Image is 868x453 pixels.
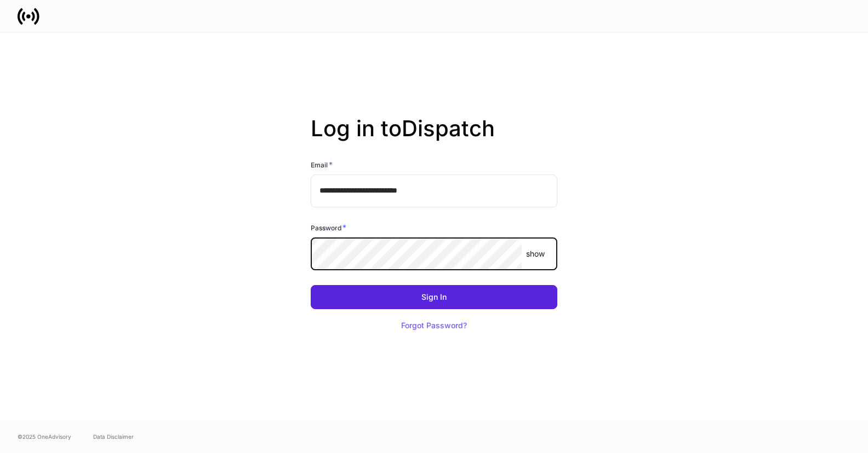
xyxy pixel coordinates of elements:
[401,322,467,329] div: Forgot Password?
[93,432,134,441] a: Data Disclaimer
[526,248,545,259] p: show
[18,432,71,441] span: © 2025 OneAdvisory
[387,313,481,338] button: Forgot Password?
[311,159,333,170] h6: Email
[311,222,346,233] h6: Password
[421,293,447,301] div: Sign In
[311,285,557,309] button: Sign In
[311,115,557,159] h2: Log in to Dispatch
